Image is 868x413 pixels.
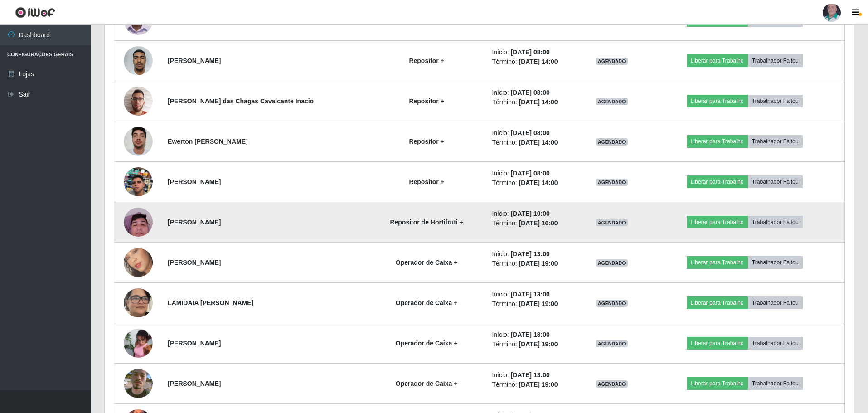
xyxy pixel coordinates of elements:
img: 1758147536272.jpeg [124,156,153,208]
li: Início: [492,88,573,97]
strong: [PERSON_NAME] das Chagas Cavalcante Inacio [168,97,314,105]
strong: Operador de Caixa + [396,380,458,387]
button: Trabalhador Faltou [748,216,803,228]
li: Término: [492,138,573,147]
img: 1745790931934.jpeg [124,41,153,80]
li: Término: [492,340,573,349]
button: Trabalhador Faltou [748,95,803,107]
button: Trabalhador Faltou [748,377,803,390]
time: [DATE] 19:00 [519,340,558,348]
strong: Repositor + [409,57,444,64]
li: Início: [492,209,573,219]
strong: [PERSON_NAME] [168,178,221,185]
time: [DATE] 13:00 [511,331,550,338]
button: Liberar para Trabalho [687,95,748,107]
li: Término: [492,97,573,107]
li: Término: [492,57,573,67]
strong: [PERSON_NAME] [168,219,221,226]
time: [DATE] 14:00 [519,98,558,106]
time: [DATE] 08:00 [511,49,550,56]
span: AGENDADO [596,179,628,186]
li: Término: [492,259,573,268]
span: AGENDADO [596,138,628,146]
time: [DATE] 13:00 [511,371,550,379]
button: Trabalhador Faltou [748,175,803,188]
li: Início: [492,290,573,299]
button: Liberar para Trabalho [687,216,748,228]
strong: Operador de Caixa + [396,259,458,266]
span: AGENDADO [596,219,628,226]
button: Liberar para Trabalho [687,337,748,350]
button: Liberar para Trabalho [687,256,748,269]
img: 1756231010966.jpeg [124,284,153,321]
img: 1752676108266.jpeg [124,358,153,409]
time: [DATE] 14:00 [519,179,558,186]
img: 1741968469890.jpeg [124,122,153,160]
strong: Repositor de Hortifruti + [390,219,463,226]
strong: Operador de Caixa + [396,340,458,347]
li: Início: [492,128,573,138]
time: [DATE] 10:00 [511,210,550,217]
strong: Ewerton [PERSON_NAME] [168,138,248,145]
li: Início: [492,249,573,259]
time: [DATE] 19:00 [519,260,558,267]
time: [DATE] 19:00 [519,300,558,307]
button: Liberar para Trabalho [687,54,748,67]
span: AGENDADO [596,58,628,65]
li: Término: [492,380,573,389]
strong: Repositor + [409,97,444,105]
button: Liberar para Trabalho [687,135,748,148]
img: 1750773531322.jpeg [124,324,153,363]
time: [DATE] 08:00 [511,89,550,96]
time: [DATE] 14:00 [519,58,558,65]
li: Início: [492,330,573,340]
button: Liberar para Trabalho [687,175,748,188]
li: Término: [492,178,573,188]
li: Início: [492,370,573,380]
time: [DATE] 13:00 [511,250,550,258]
button: Trabalhador Faltou [748,54,803,67]
button: Liberar para Trabalho [687,296,748,309]
button: Trabalhador Faltou [748,296,803,309]
img: 1748283755662.jpeg [124,203,153,241]
li: Término: [492,299,573,309]
time: [DATE] 08:00 [511,170,550,177]
strong: [PERSON_NAME] [168,57,221,64]
img: 1738680249125.jpeg [124,82,153,120]
strong: LAMIDAIA [PERSON_NAME] [168,299,253,306]
strong: [PERSON_NAME] [168,340,221,347]
button: Liberar para Trabalho [687,377,748,390]
button: Trabalhador Faltou [748,135,803,148]
time: [DATE] 14:00 [519,139,558,146]
span: AGENDADO [596,340,628,347]
button: Trabalhador Faltou [748,337,803,350]
strong: [PERSON_NAME] [168,259,221,266]
li: Início: [492,169,573,178]
time: [DATE] 08:00 [511,129,550,136]
time: [DATE] 16:00 [519,219,558,227]
span: AGENDADO [596,98,628,105]
time: [DATE] 19:00 [519,381,558,388]
strong: Repositor + [409,178,444,185]
strong: Operador de Caixa + [396,299,458,306]
strong: [PERSON_NAME] [168,380,221,387]
li: Término: [492,219,573,228]
span: AGENDADO [596,300,628,307]
button: Trabalhador Faltou [748,256,803,269]
time: [DATE] 13:00 [511,291,550,298]
span: AGENDADO [596,259,628,267]
img: CoreUI Logo [15,7,55,18]
span: AGENDADO [596,380,628,388]
strong: Repositor + [409,138,444,145]
li: Início: [492,48,573,57]
img: 1725123414689.jpeg [124,237,153,288]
